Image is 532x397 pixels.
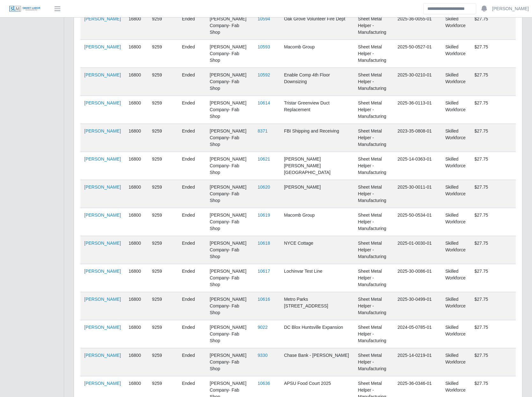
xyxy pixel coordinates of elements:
[178,68,206,96] td: ended
[84,325,121,330] a: [PERSON_NAME]
[178,348,206,376] td: ended
[394,124,441,152] td: 2023-35-0808-01
[258,381,270,386] a: 10636
[280,40,354,68] td: Macomb Group
[354,236,394,264] td: Sheet Metal Helper - Manufacturing
[280,96,354,124] td: Tristar Greenview Duct Replacement
[354,12,394,40] td: Sheet Metal Helper - Manufacturing
[258,128,268,134] a: 8371
[148,40,178,68] td: 9259
[258,325,268,330] a: 9022
[354,152,394,180] td: Sheet Metal Helper - Manufacturing
[206,292,254,320] td: [PERSON_NAME] Company- Fab Shop
[206,236,254,264] td: [PERSON_NAME] Company- Fab Shop
[258,72,270,77] a: 10592
[125,348,148,376] td: 16800
[441,12,470,40] td: Skilled Workforce
[354,348,394,376] td: Sheet Metal Helper - Manufacturing
[394,96,441,124] td: 2025-36-0113-01
[470,264,516,292] td: $27.75
[280,208,354,236] td: Macomb Group
[280,320,354,348] td: DC Blox Huntsville Expansion
[258,213,270,218] a: 10619
[178,96,206,124] td: ended
[125,292,148,320] td: 16800
[470,96,516,124] td: $27.75
[280,264,354,292] td: Lochinvar Test Line
[84,184,121,190] a: [PERSON_NAME]
[470,12,516,40] td: $27.75
[148,320,178,348] td: 9259
[470,292,516,320] td: $27.75
[441,40,470,68] td: Skilled Workforce
[280,292,354,320] td: Metro Parks [STREET_ADDRESS]
[178,12,206,40] td: ended
[125,180,148,208] td: 16800
[470,124,516,152] td: $27.75
[148,208,178,236] td: 9259
[258,269,270,274] a: 10617
[84,381,121,386] a: [PERSON_NAME]
[84,241,121,246] a: [PERSON_NAME]
[394,208,441,236] td: 2025-50-0534-01
[148,68,178,96] td: 9259
[354,180,394,208] td: Sheet Metal Helper - Manufacturing
[441,96,470,124] td: Skilled Workforce
[84,16,121,21] a: [PERSON_NAME]
[280,236,354,264] td: NYCE Cottage
[125,68,148,96] td: 16800
[9,5,41,12] img: SLM Logo
[423,3,476,14] input: Search
[125,264,148,292] td: 16800
[258,100,270,105] a: 10614
[206,320,254,348] td: [PERSON_NAME] Company- Fab Shop
[441,320,470,348] td: Skilled Workforce
[148,152,178,180] td: 9259
[280,124,354,152] td: FBI Shipping and Receiving
[258,44,270,49] a: 10593
[148,236,178,264] td: 9259
[470,320,516,348] td: $27.75
[394,348,441,376] td: 2025-14-0219-01
[354,292,394,320] td: Sheet Metal Helper - Manufacturing
[441,124,470,152] td: Skilled Workforce
[394,264,441,292] td: 2025-30-0086-01
[206,152,254,180] td: [PERSON_NAME] Company- Fab Shop
[394,12,441,40] td: 2025-36-0055-01
[441,236,470,264] td: Skilled Workforce
[125,236,148,264] td: 16800
[148,348,178,376] td: 9259
[280,348,354,376] td: Chase Bank - [PERSON_NAME]
[178,320,206,348] td: ended
[125,152,148,180] td: 16800
[178,236,206,264] td: ended
[354,264,394,292] td: Sheet Metal Helper - Manufacturing
[84,269,121,274] a: [PERSON_NAME]
[470,40,516,68] td: $27.75
[394,236,441,264] td: 2025-01-0030-01
[178,124,206,152] td: ended
[441,348,470,376] td: Skilled Workforce
[178,264,206,292] td: ended
[206,12,254,40] td: [PERSON_NAME] Company- Fab Shop
[492,5,529,12] a: [PERSON_NAME]
[84,72,121,77] a: [PERSON_NAME]
[84,100,121,105] a: [PERSON_NAME]
[258,241,270,246] a: 10618
[441,152,470,180] td: Skilled Workforce
[354,40,394,68] td: Sheet Metal Helper - Manufacturing
[178,152,206,180] td: ended
[125,208,148,236] td: 16800
[125,124,148,152] td: 16800
[178,292,206,320] td: ended
[206,208,254,236] td: [PERSON_NAME] Company- Fab Shop
[148,264,178,292] td: 9259
[470,180,516,208] td: $27.75
[125,96,148,124] td: 16800
[354,124,394,152] td: Sheet Metal Helper - Manufacturing
[148,292,178,320] td: 9259
[84,213,121,218] a: [PERSON_NAME]
[125,40,148,68] td: 16800
[206,180,254,208] td: [PERSON_NAME] Company- Fab Shop
[354,96,394,124] td: Sheet Metal Helper - Manufacturing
